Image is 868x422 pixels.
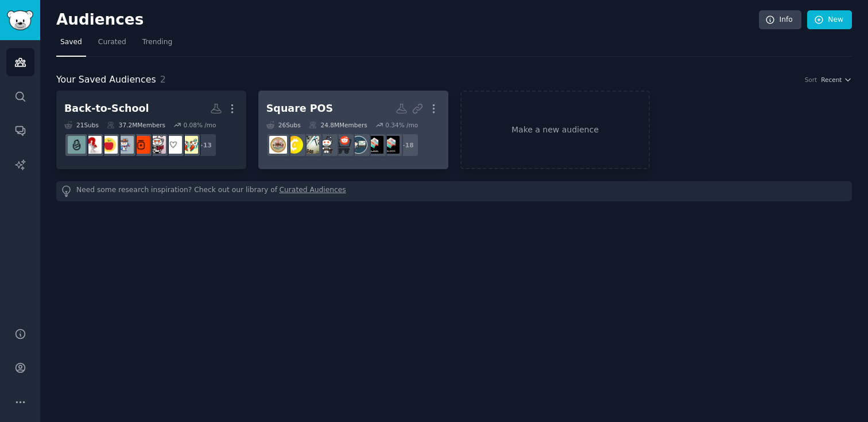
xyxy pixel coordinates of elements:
[301,136,319,154] img: tax
[180,136,198,154] img: relationship_advice
[116,136,134,154] img: TexasTeachers
[148,136,166,154] img: AskADoctor
[366,136,383,154] img: SquareInvestorsClub
[395,133,419,157] div: + 18
[107,121,165,129] div: 37.2M Members
[56,73,156,87] span: Your Saved Audiences
[138,33,176,57] a: Trending
[56,33,86,57] a: Saved
[821,76,842,84] span: Recent
[266,121,301,129] div: 26 Sub s
[350,136,367,154] img: stocks
[280,185,346,197] a: Curated Audiences
[317,136,335,154] img: techsupport
[84,136,102,154] img: AskParents
[164,136,182,154] img: relationshipadvice
[56,11,759,29] h2: Audiences
[160,74,166,85] span: 2
[183,121,216,129] div: 0.08 % /mo
[285,136,303,154] img: CryptoCurrencyClassic
[56,91,246,169] a: Back-to-School21Subs37.2MMembers0.08% /mo+13relationship_advicerelationshipadviceAskADoctorAskDoc...
[68,136,86,154] img: SingleParents
[266,101,333,116] div: Square POS
[64,101,149,116] div: Back-to-School
[309,121,367,129] div: 24.8M Members
[382,136,400,154] img: BlockInvestorsClub
[193,133,217,157] div: + 13
[269,136,287,154] img: boston
[98,37,126,48] span: Curated
[805,76,817,84] div: Sort
[94,33,130,57] a: Curated
[64,121,99,129] div: 21 Sub s
[759,10,801,30] a: Info
[56,181,852,201] div: Need some research inspiration? Check out our library of
[100,136,118,154] img: Teachers
[385,121,418,129] div: 0.34 % /mo
[460,91,650,169] a: Make a new audience
[60,37,82,48] span: Saved
[7,10,33,30] img: GummySearch logo
[258,91,448,169] a: Square POS26Subs24.8MMembers0.34% /mo+18BlockInvestorsClubSquareInvestorsClubstocksecommercetechs...
[807,10,852,30] a: New
[132,136,150,154] img: AskDocs
[334,136,351,154] img: ecommerce
[821,76,852,84] button: Recent
[142,37,172,48] span: Trending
